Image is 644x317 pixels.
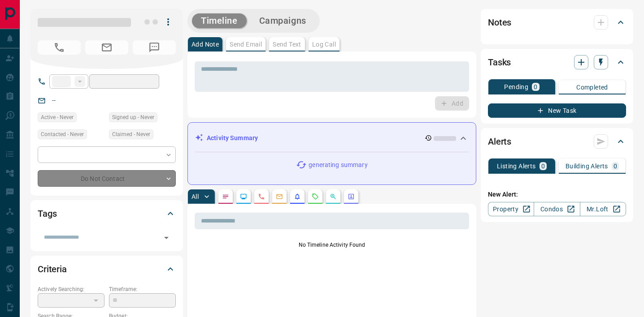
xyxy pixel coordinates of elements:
div: Activity Summary [195,130,469,146]
svg: Emails [276,193,283,200]
p: Listing Alerts [497,163,536,169]
button: Open [160,231,173,244]
p: Pending [504,84,528,90]
p: New Alert: [488,190,626,199]
h2: Notes [488,15,511,30]
span: No Email [85,40,128,55]
div: Notes [488,12,626,33]
svg: Notes [222,193,229,200]
svg: Lead Browsing Activity [240,193,247,200]
p: Completed [576,84,608,90]
p: generating summary [309,160,367,170]
a: Mr.Loft [580,202,626,216]
svg: Calls [258,193,265,200]
span: No Number [133,40,176,55]
span: Contacted - Never [41,130,84,139]
h2: Tasks [488,55,511,69]
p: Actively Searching: [38,285,104,293]
p: Timeframe: [109,285,176,293]
h2: Criteria [38,262,67,276]
svg: Opportunities [330,193,337,200]
div: Criteria [38,258,176,280]
span: Active - Never [41,113,74,122]
div: Tags [38,203,176,224]
p: 0 [534,84,537,90]
button: Campaigns [250,13,315,28]
span: No Number [38,40,81,55]
span: Claimed - Never [112,130,150,139]
h2: Tags [38,206,57,221]
p: 0 [614,163,617,169]
p: Activity Summary [207,133,258,143]
svg: Requests [312,193,319,200]
div: Alerts [488,131,626,152]
p: Building Alerts [566,163,608,169]
svg: Listing Alerts [294,193,301,200]
a: -- [52,97,56,104]
p: No Timeline Activity Found [195,241,469,249]
h2: Alerts [488,134,511,149]
svg: Agent Actions [348,193,355,200]
a: Property [488,202,534,216]
a: Condos [534,202,580,216]
p: All [191,193,199,200]
p: 0 [541,163,545,169]
div: Tasks [488,51,626,73]
button: Timeline [192,13,247,28]
div: Do Not Contact [38,170,176,187]
p: Add Note [191,41,219,47]
button: New Task [488,103,626,118]
span: Signed up - Never [112,113,154,122]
